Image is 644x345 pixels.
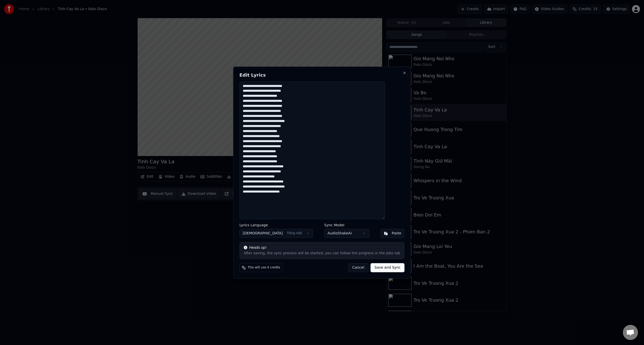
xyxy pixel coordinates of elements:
button: Paste [380,229,405,238]
button: Cancel [348,263,368,272]
label: Sync Model [324,223,370,227]
div: Paste [392,231,401,236]
label: Lyrics Language [239,223,313,227]
span: This will use 4 credits [248,266,280,270]
div: After saving, the sync process will be started, you can follow the progress in the Jobs tab [244,251,400,256]
h2: Edit Lyrics [239,73,405,77]
button: Save and Sync [371,263,405,272]
div: Heads up! [244,245,400,250]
